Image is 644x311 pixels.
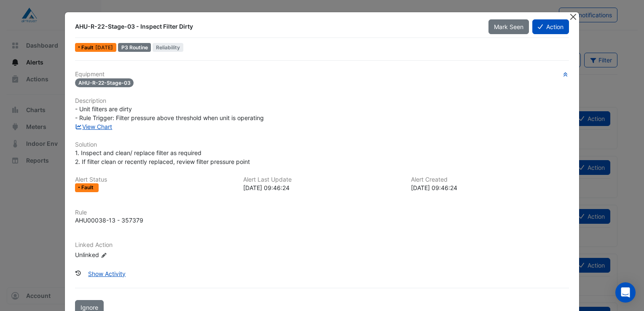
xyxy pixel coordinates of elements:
[75,71,569,78] h6: Equipment
[75,149,250,165] span: 1. Inspect and clean/ replace filter as required 2. If filter clean or recently replaced, review ...
[81,45,95,50] span: Fault
[118,43,151,52] div: P3 Routine
[83,266,131,281] button: Show Activity
[243,176,401,183] h6: Alert Last Update
[153,43,183,52] span: Reliability
[101,252,107,258] fa-icon: Edit Linked Action
[75,250,176,259] div: Unlinked
[75,123,113,130] a: View Chart
[75,176,233,183] h6: Alert Status
[75,241,569,249] h6: Linked Action
[75,216,143,225] div: AHU00038-13 - 357379
[75,78,134,87] span: AHU-R-22-Stage-03
[75,209,569,216] h6: Rule
[243,183,401,192] div: [DATE] 09:46:24
[532,19,569,34] button: Action
[75,141,569,148] h6: Solution
[75,97,569,105] h6: Description
[615,282,636,303] div: Open Intercom Messenger
[494,23,523,30] span: Mark Seen
[411,183,569,192] div: [DATE] 09:46:24
[569,12,577,21] button: Close
[75,22,478,31] div: AHU-R-22-Stage-03 - Inspect Filter Dirty
[80,304,98,311] span: Ignore
[488,19,529,34] button: Mark Seen
[95,44,113,51] span: Thu 04-Sep-2025 09:46 AEST
[75,105,264,121] span: - Unit filters are dirty - Rule Trigger: Filter pressure above threshold when unit is operating
[411,176,569,183] h6: Alert Created
[81,185,95,190] span: Fault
